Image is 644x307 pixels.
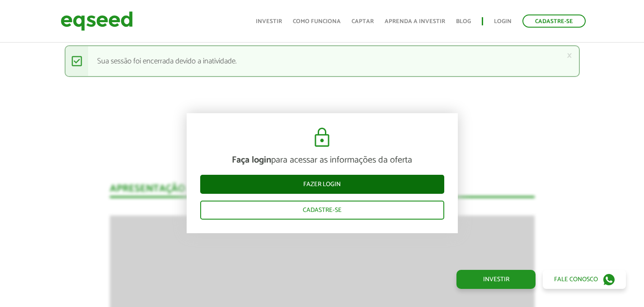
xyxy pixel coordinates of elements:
div: Sua sessão foi encerrada devido a inatividade. [65,45,580,77]
a: Como funciona [293,19,341,24]
a: Investir [456,270,536,289]
a: Cadastre-se [200,201,444,220]
img: cadeado.svg [311,127,333,149]
a: Fazer login [200,175,444,194]
a: Blog [456,19,471,24]
a: Aprenda a investir [385,19,445,24]
a: Captar [352,19,374,24]
a: Login [494,19,512,24]
strong: Faça login [232,153,271,168]
a: Investir [256,19,282,24]
a: × [567,51,572,60]
a: Fale conosco [543,270,626,289]
img: EqSeed [61,9,133,33]
a: Cadastre-se [522,14,586,28]
p: para acessar as informações da oferta [200,155,444,166]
